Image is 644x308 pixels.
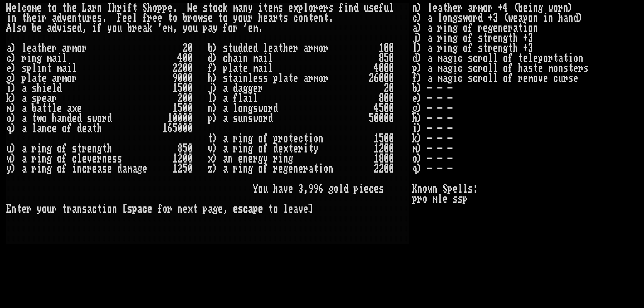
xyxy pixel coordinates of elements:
[273,13,278,23] div: r
[379,73,384,83] div: 0
[369,3,374,13] div: s
[117,13,122,23] div: F
[308,43,313,53] div: r
[273,3,278,13] div: m
[263,3,268,13] div: t
[348,3,354,13] div: n
[389,43,394,53] div: 0
[32,3,37,13] div: m
[238,73,243,83] div: i
[258,73,263,83] div: s
[389,3,394,13] div: l
[248,73,253,83] div: l
[107,23,112,33] div: y
[318,13,323,23] div: n
[42,73,47,83] div: e
[42,13,47,23] div: r
[253,73,258,83] div: e
[62,13,67,23] div: v
[52,3,57,13] div: o
[187,63,193,73] div: 0
[213,73,218,83] div: )
[142,23,147,33] div: a
[298,3,303,13] div: p
[323,13,328,23] div: t
[177,63,182,73] div: 2
[147,13,152,23] div: r
[288,3,293,13] div: e
[379,53,384,63] div: 8
[37,13,42,23] div: i
[412,3,638,293] stats: n) leather armor +4 (being worn) c) a longsword +3 (weapon in hand) a) a ring of regeneration j) ...
[132,3,137,13] div: t
[303,73,308,83] div: a
[132,13,137,23] div: l
[57,23,62,33] div: v
[142,13,147,23] div: f
[208,53,213,63] div: d
[384,53,389,63] div: 5
[26,63,32,73] div: p
[57,63,62,73] div: m
[157,13,162,23] div: e
[243,63,248,73] div: e
[6,53,11,63] div: c
[21,63,26,73] div: s
[278,43,283,53] div: t
[243,23,248,33] div: '
[223,43,228,53] div: s
[77,23,82,33] div: d
[72,43,77,53] div: m
[384,63,389,73] div: 0
[268,63,273,73] div: l
[122,13,127,23] div: e
[389,73,394,83] div: 0
[308,13,313,23] div: t
[172,23,177,33] div: ,
[258,3,263,13] div: i
[177,73,182,83] div: 0
[67,63,72,73] div: i
[57,13,62,23] div: d
[37,53,42,63] div: g
[263,53,268,63] div: i
[6,73,11,83] div: g
[67,43,72,53] div: r
[67,13,72,23] div: e
[182,23,187,33] div: y
[182,73,187,83] div: 0
[92,13,97,23] div: e
[127,23,132,33] div: b
[243,43,248,53] div: d
[72,23,77,33] div: e
[228,63,233,73] div: l
[343,3,348,13] div: i
[233,3,238,13] div: m
[187,73,193,83] div: 0
[233,73,238,83] div: a
[172,63,177,73] div: 2
[228,23,233,33] div: o
[26,13,32,23] div: h
[283,43,288,53] div: h
[172,13,177,23] div: o
[238,53,243,63] div: i
[303,13,308,23] div: n
[32,23,37,33] div: b
[47,63,52,73] div: t
[72,3,77,13] div: e
[152,13,157,23] div: e
[208,13,213,23] div: e
[77,43,82,53] div: o
[11,53,16,63] div: )
[72,73,77,83] div: r
[11,23,16,33] div: l
[193,13,198,23] div: o
[238,3,243,13] div: a
[273,73,278,83] div: p
[253,23,258,33] div: m
[37,73,42,83] div: t
[369,73,374,83] div: 2
[213,3,218,13] div: o
[283,13,288,23] div: s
